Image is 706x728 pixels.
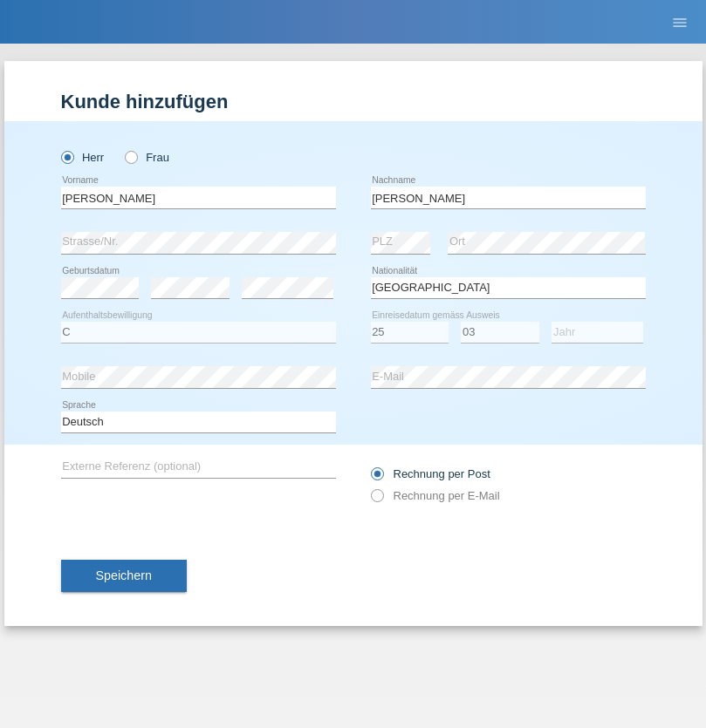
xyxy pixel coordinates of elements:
label: Herr [61,151,105,164]
label: Rechnung per E-Mail [371,489,500,502]
i: menu [671,14,689,31]
input: Herr [61,151,72,162]
input: Frau [125,151,136,162]
h1: Kunde hinzufügen [61,91,646,112]
span: Speichern [96,568,152,582]
input: Rechnung per Post [371,467,382,489]
label: Rechnung per Post [371,467,490,480]
label: Frau [125,151,169,164]
button: Speichern [61,560,187,593]
a: menu [662,17,697,27]
input: Rechnung per E-Mail [371,489,382,511]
